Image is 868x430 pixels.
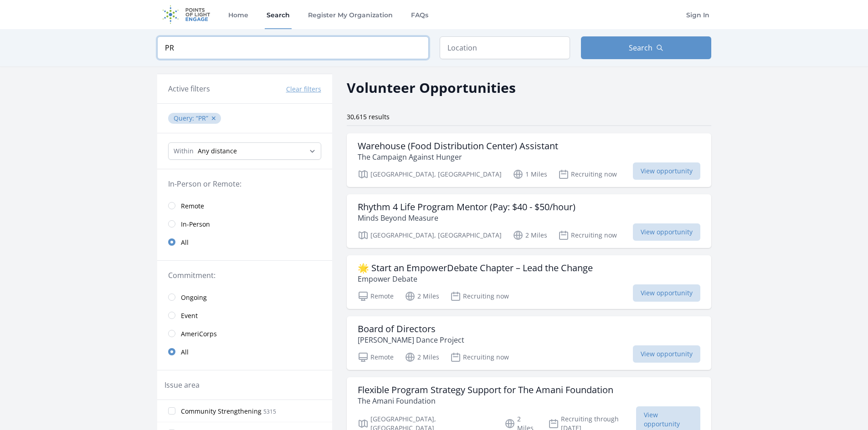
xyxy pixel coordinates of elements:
[633,223,700,241] span: View opportunity
[358,202,575,212] h3: Rhythm 4 Life Program Mentor (Pay: $40 - $50/hour)
[174,114,196,122] span: Query :
[157,197,332,215] a: Remote
[358,395,613,406] p: The Amani Foundation
[405,352,439,363] p: 2 Miles
[211,114,216,123] button: ✕
[181,238,189,247] span: All
[157,215,332,233] a: In-Person
[181,407,262,416] span: Community Strengthening
[168,142,321,160] select: Search Radius
[157,36,429,59] input: Keyword
[181,202,204,211] span: Remote
[581,36,711,59] button: Search
[513,230,547,241] p: 2 Miles
[263,408,276,415] span: 5315
[358,291,394,302] p: Remote
[347,112,390,121] span: 30,615 results
[633,284,700,302] span: View opportunity
[358,263,593,273] h3: 🌟 Start an EmpowerDebate Chapter – Lead the Change
[358,230,502,241] p: [GEOGRAPHIC_DATA], [GEOGRAPHIC_DATA]
[513,169,547,180] p: 1 Miles
[347,194,711,248] a: Rhythm 4 Life Program Mentor (Pay: $40 - $50/hour) Minds Beyond Measure [GEOGRAPHIC_DATA], [GEOGR...
[633,345,700,363] span: View opportunity
[168,83,210,94] h3: Active filters
[629,42,652,53] span: Search
[157,343,332,361] a: All
[157,306,332,324] a: Event
[440,36,570,59] input: Location
[168,270,321,281] legend: Commitment:
[633,162,700,180] span: View opportunity
[347,133,711,187] a: Warehouse (Food Distribution Center) Assistant The Campaign Against Hunger [GEOGRAPHIC_DATA], [GE...
[157,233,332,251] a: All
[181,220,210,229] span: In-Person
[358,384,613,395] h3: Flexible Program Strategy Support for The Amani Foundation
[168,407,175,415] input: Community Strengthening 5315
[358,273,593,284] p: Empower Debate
[358,141,558,152] h3: Warehouse (Food Distribution Center) Assistant
[358,324,464,334] h3: Board of Directors
[164,379,200,390] legend: Issue area
[358,169,502,180] p: [GEOGRAPHIC_DATA], [GEOGRAPHIC_DATA]
[157,288,332,306] a: Ongoing
[405,291,439,302] p: 2 Miles
[168,178,321,189] legend: In-Person or Remote:
[181,329,217,339] span: AmeriCorps
[358,352,394,363] p: Remote
[558,169,617,180] p: Recruiting now
[450,291,509,302] p: Recruiting now
[347,316,711,370] a: Board of Directors [PERSON_NAME] Dance Project Remote 2 Miles Recruiting now View opportunity
[157,324,332,343] a: AmeriCorps
[181,293,207,302] span: Ongoing
[347,77,516,98] h2: Volunteer Opportunities
[286,85,321,94] button: Clear filters
[181,348,189,357] span: All
[358,152,558,162] p: The Campaign Against Hunger
[196,114,208,122] q: PR
[181,311,198,320] span: Event
[358,212,575,223] p: Minds Beyond Measure
[558,230,617,241] p: Recruiting now
[347,255,711,309] a: 🌟 Start an EmpowerDebate Chapter – Lead the Change Empower Debate Remote 2 Miles Recruiting now V...
[358,334,464,345] p: [PERSON_NAME] Dance Project
[450,352,509,363] p: Recruiting now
